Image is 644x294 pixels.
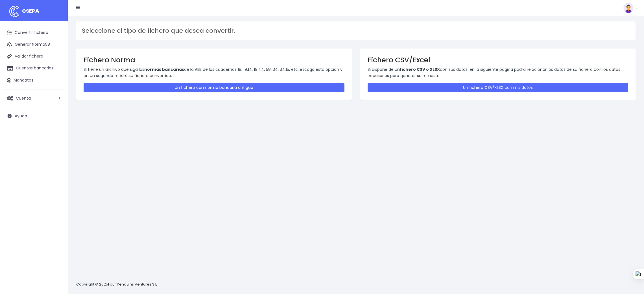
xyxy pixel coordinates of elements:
span: CSEPA [22,7,39,14]
a: Validar fichero [3,51,65,62]
p: Si tiene un archivo que siga las de la AEB de los cuadernos 19, 19.14, 19.44, 58, 34, 34.15, etc.... [84,66,344,79]
a: Cuenta [3,92,65,104]
img: logo [7,4,21,18]
h3: Fichero CSV/Excel [368,56,628,64]
a: Ayuda [3,110,65,122]
p: Copyright © 2025 . [76,282,158,288]
a: Four Penguins Ventures S.L. [108,282,158,287]
a: Cuentas bancarias [3,62,65,74]
a: Un fichero con norma bancaria antiguo [84,83,344,92]
h3: Fichero Norma [84,56,344,64]
span: Cuenta [16,95,31,101]
p: Si dispone de un con sus datos, en la siguiente página podrá relacionar los datos de su fichero c... [368,66,628,79]
img: profile [623,3,634,13]
h3: Seleccione el tipo de fichero que desea convertir. [82,27,630,34]
a: Generar Norma58 [3,39,65,51]
a: Un fichero CSV/XLSX con mis datos [368,83,628,92]
a: Convertir fichero [3,27,65,39]
strong: normas bancarias [144,67,184,72]
strong: fichero CSV o XLSX [400,67,440,72]
span: Ayuda [15,113,27,119]
a: Mandatos [3,74,65,86]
